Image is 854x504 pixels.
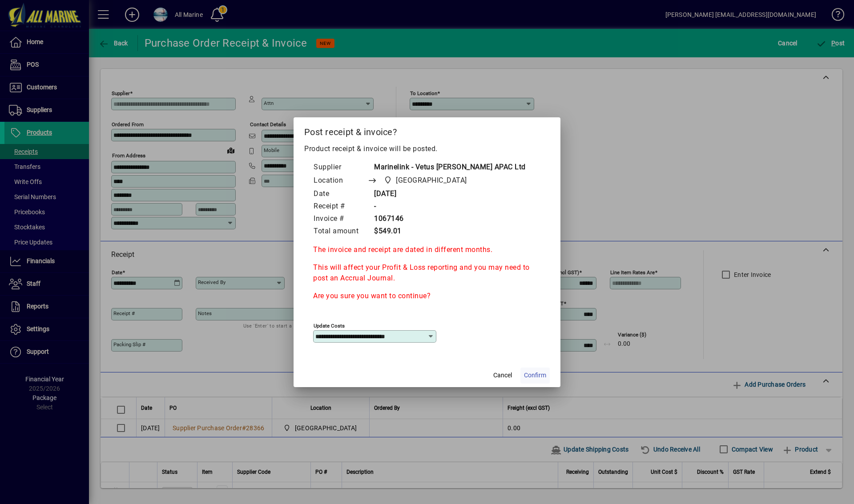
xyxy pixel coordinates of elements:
[367,225,526,238] td: $549.01
[313,174,367,188] td: Location
[313,200,367,213] td: Receipt #
[488,368,517,384] button: Cancel
[396,175,467,186] span: [GEOGRAPHIC_DATA]
[520,368,550,384] button: Confirm
[381,174,471,187] span: Port Road
[313,225,367,238] td: Total amount
[367,213,526,225] td: 1067146
[314,322,345,328] mat-label: Update costs
[493,371,512,380] span: Cancel
[313,291,541,301] p: Are you sure you want to continue?
[524,371,546,380] span: Confirm
[367,188,526,200] td: [DATE]
[313,213,367,225] td: Invoice #
[313,161,367,174] td: Supplier
[313,244,541,255] p: The invoice and receipt are dated in different months.
[304,144,550,154] p: Product receipt & invoice will be posted.
[313,188,367,200] td: Date
[367,161,526,174] td: Marinelink - Vetus [PERSON_NAME] APAC Ltd
[313,262,541,284] p: This will affect your Profit & Loss reporting and you may need to post an Accrual Journal.
[294,117,560,143] h2: Post receipt & invoice?
[367,200,526,213] td: -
